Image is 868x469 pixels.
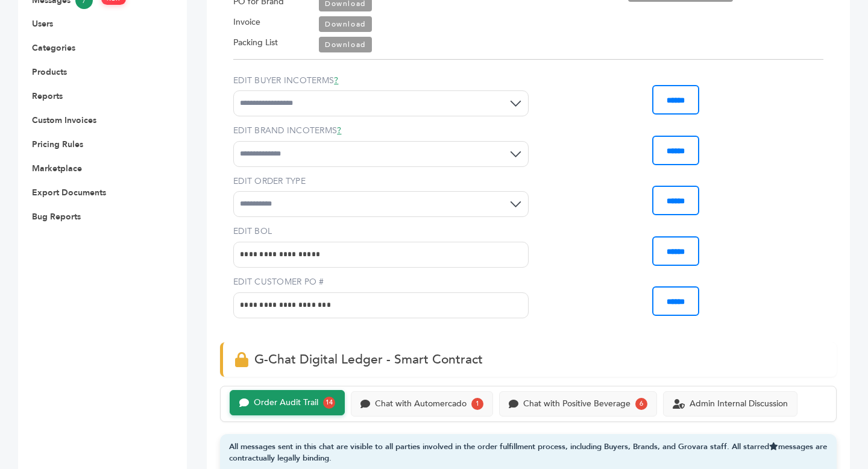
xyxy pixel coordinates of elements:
label: EDIT BOL [233,225,529,238]
span: G-Chat Digital Ledger - Smart Contract [254,351,483,368]
div: Admin Internal Discussion [690,399,788,409]
label: EDIT ORDER TYPE [233,175,529,187]
a: Export Documents [32,187,106,198]
a: Marketplace [32,163,82,174]
div: Chat with Positive Beverage [523,399,631,409]
a: Products [32,66,67,78]
div: Order Audit Trail [254,398,318,408]
a: Custom Invoices [32,115,96,126]
div: 6 [635,398,647,410]
a: ? [334,75,338,86]
label: EDIT BUYER INCOTERMS [233,75,529,87]
a: Pricing Rules [32,139,83,150]
div: Chat with Automercado [375,399,467,409]
label: Packing List [233,36,278,50]
div: 14 [323,397,335,409]
a: Categories [32,42,75,54]
a: Download [319,37,372,52]
label: Invoice [233,15,260,30]
a: Users [32,18,53,30]
a: Download [319,16,372,32]
label: EDIT CUSTOMER PO # [233,276,529,288]
a: ? [337,125,341,136]
a: Reports [32,90,63,102]
div: 1 [471,398,483,410]
a: Bug Reports [32,211,81,222]
label: EDIT BRAND INCOTERMS [233,125,529,137]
